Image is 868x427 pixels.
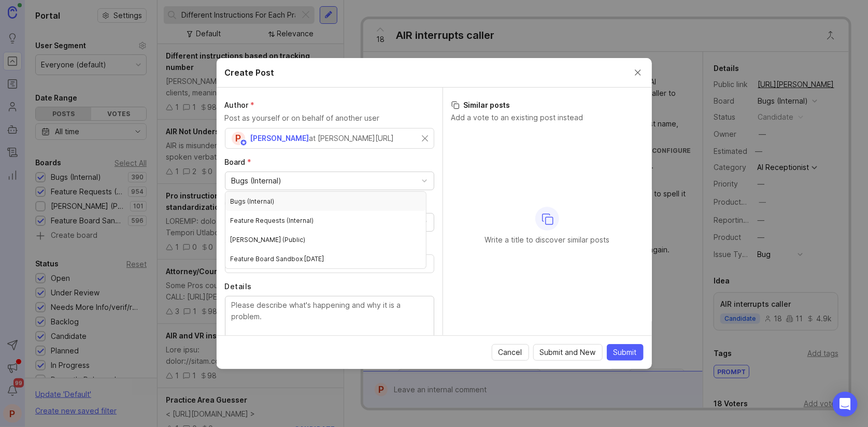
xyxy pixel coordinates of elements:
[540,347,596,358] span: Submit and New
[533,344,603,361] button: Submit and New
[485,235,610,245] p: Write a title to discover similar posts
[499,347,522,358] span: Cancel
[225,281,434,292] label: Details
[225,112,434,124] p: Post as yourself or on behalf of another user
[232,175,282,187] div: Bugs (Internal)
[833,392,858,417] div: Open Intercom Messenger
[451,112,644,123] p: Add a vote to an existing post instead
[232,132,245,145] div: P
[225,66,275,79] h2: Create Post
[225,211,426,230] div: Feature Requests (Internal)
[225,230,426,249] div: [PERSON_NAME] (Public)
[225,101,255,109] span: Author (required)
[492,344,529,361] button: Cancel
[225,158,252,166] span: Board (required)
[607,344,644,361] button: Submit
[451,100,644,110] h3: Similar posts
[250,134,309,143] span: [PERSON_NAME]
[632,67,644,78] button: Close create post modal
[614,347,637,358] span: Submit
[239,139,247,147] img: member badge
[225,192,426,211] div: Bugs (Internal)
[225,249,426,268] div: Feature Board Sandbox [DATE]
[309,133,394,144] div: at [PERSON_NAME][URL]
